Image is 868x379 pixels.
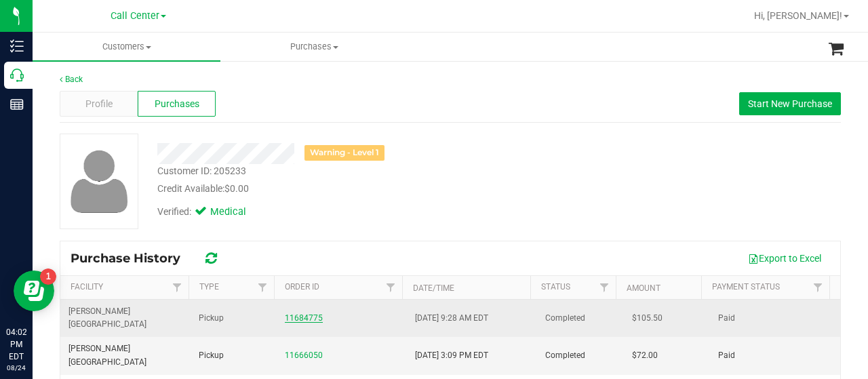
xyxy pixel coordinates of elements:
[807,276,829,299] a: Filter
[33,41,220,53] span: Customers
[739,247,830,270] button: Export to Excel
[210,205,264,220] span: Medical
[285,282,319,292] a: Order ID
[40,268,56,285] iframe: Resource center unread badge
[712,282,780,292] a: Payment Status
[33,33,220,61] a: Customers
[380,276,402,299] a: Filter
[199,282,219,292] a: Type
[10,98,24,111] inline-svg: Reports
[754,10,842,21] span: Hi, [PERSON_NAME]!
[199,312,224,325] span: Pickup
[6,326,26,363] p: 04:02 PM EDT
[718,349,735,362] span: Paid
[64,146,135,216] img: user-icon.png
[166,276,189,299] a: Filter
[68,342,182,368] span: [PERSON_NAME][GEOGRAPHIC_DATA]
[157,205,264,220] div: Verified:
[739,92,841,115] button: Start New Purchase
[304,145,384,161] div: Warning - Level 1
[68,305,182,331] span: [PERSON_NAME][GEOGRAPHIC_DATA]
[627,283,660,293] a: Amount
[10,39,24,53] inline-svg: Inventory
[545,312,585,325] span: Completed
[155,97,199,111] span: Purchases
[221,41,408,53] span: Purchases
[748,98,832,109] span: Start New Purchase
[632,349,658,362] span: $72.00
[632,312,663,325] span: $105.50
[224,183,249,194] span: $0.00
[71,251,194,266] span: Purchase History
[10,68,24,82] inline-svg: Call Center
[545,349,585,362] span: Completed
[285,313,323,323] a: 11684775
[220,33,408,61] a: Purchases
[6,363,26,373] p: 08/24
[71,282,103,292] a: Facility
[415,349,488,362] span: [DATE] 3:09 PM EDT
[199,349,224,362] span: Pickup
[14,271,54,311] iframe: Resource center
[85,97,113,111] span: Profile
[415,312,488,325] span: [DATE] 9:28 AM EDT
[593,276,616,299] a: Filter
[252,276,274,299] a: Filter
[413,283,454,293] a: Date/Time
[60,75,83,84] a: Back
[157,182,538,196] div: Credit Available:
[718,312,735,325] span: Paid
[285,351,323,360] a: 11666050
[157,164,246,178] div: Customer ID: 205233
[541,282,570,292] a: Status
[111,10,159,22] span: Call Center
